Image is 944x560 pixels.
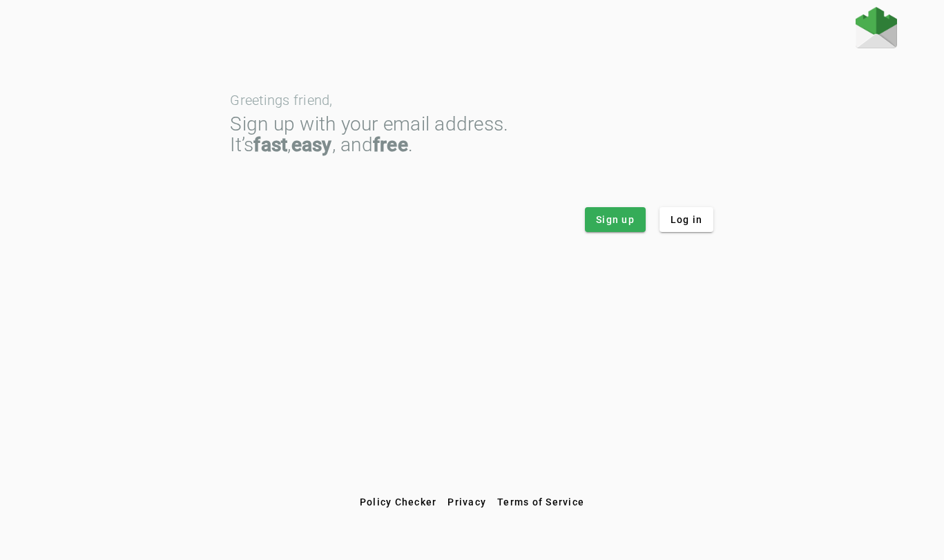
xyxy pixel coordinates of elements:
span: Policy Checker [360,496,437,508]
button: Policy Checker [354,490,443,514]
span: Sign up [596,213,635,226]
strong: easy [291,133,332,156]
button: Terms of Service [492,490,590,514]
span: Terms of Service [497,496,584,508]
button: Log in [659,207,714,232]
span: Privacy [447,496,486,508]
img: Fraudmarc Logo [856,7,897,48]
span: Log in [671,213,703,226]
div: Sign up with your email address. It’s , , and . [230,114,713,155]
button: Sign up [585,207,646,232]
div: Greetings friend, [230,93,713,107]
strong: free [373,133,408,156]
button: Privacy [442,490,492,514]
strong: fast [253,133,287,156]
